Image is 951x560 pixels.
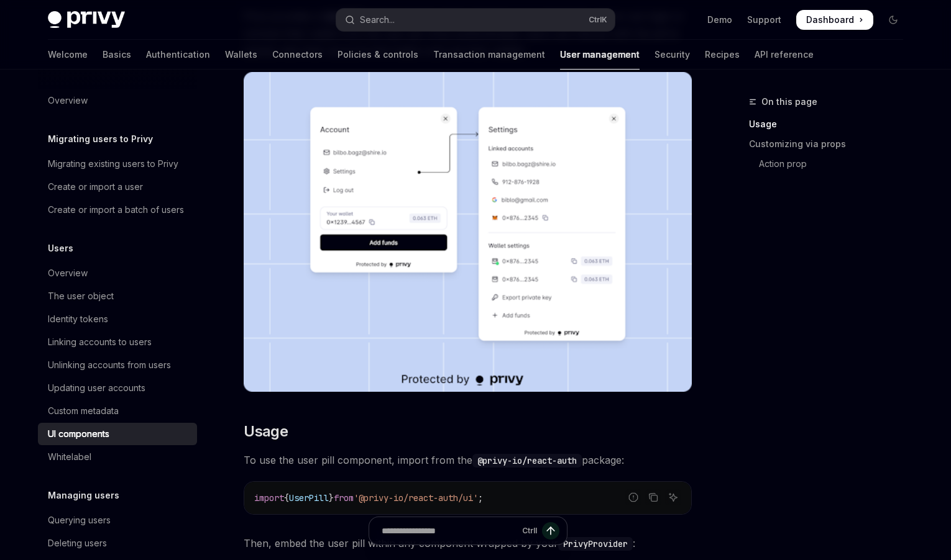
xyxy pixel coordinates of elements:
span: To use the user pill component, import from the package: [244,451,692,469]
h5: Users [48,241,73,256]
code: @privy-io/react-auth [472,454,582,467]
a: Support [747,14,781,26]
div: Identity tokens [48,312,108,327]
div: Whitelabel [48,449,91,464]
a: Custom metadata [38,400,197,422]
a: Linking accounts to users [38,331,197,353]
a: Demo [707,14,732,26]
a: Create or import a batch of users [38,199,197,221]
button: Copy the contents from the code block [645,489,661,505]
button: Report incorrect code [625,489,641,505]
a: Updating user accounts [38,377,197,399]
a: Overview [38,89,197,112]
div: UI components [48,427,109,441]
span: UserPill [289,492,329,504]
a: Wallets [225,40,257,70]
div: Deleting users [48,536,107,551]
span: } [329,492,334,504]
a: Querying users [38,509,197,531]
button: Ask AI [665,489,681,505]
a: UI components [38,423,197,445]
div: Create or import a batch of users [48,202,184,217]
button: Toggle dark mode [883,10,903,30]
a: The user object [38,285,197,307]
input: Ask a question... [382,517,517,544]
div: Migrating existing users to Privy [48,156,178,171]
span: '@privy-io/react-auth/ui' [354,492,478,504]
img: dark logo [48,11,125,29]
a: User management [560,40,640,70]
div: Unlinking accounts from users [48,358,171,373]
a: Overview [38,262,197,284]
div: Querying users [48,513,111,528]
a: Identity tokens [38,308,197,330]
a: Policies & controls [338,40,418,70]
a: Action prop [749,154,913,174]
button: Send message [542,522,559,540]
span: ; [478,492,483,504]
span: Ctrl K [589,15,607,25]
a: Migrating existing users to Privy [38,153,197,175]
span: import [254,492,284,504]
div: The user object [48,289,114,304]
a: Recipes [705,40,740,70]
a: Basics [103,40,131,70]
div: Create or import a user [48,179,143,194]
span: { [284,492,289,504]
span: Dashboard [806,14,854,26]
h5: Managing users [48,488,119,503]
span: On this page [761,94,817,109]
div: Linking accounts to users [48,335,152,350]
a: Whitelabel [38,446,197,468]
a: Welcome [48,40,88,70]
span: Usage [244,422,288,441]
img: images/Userpill2.png [244,72,692,392]
a: Security [655,40,690,70]
a: Unlinking accounts from users [38,354,197,376]
div: Overview [48,93,88,108]
div: Search... [360,12,395,27]
a: API reference [755,40,814,70]
a: Transaction management [433,40,545,70]
div: Updating user accounts [48,381,145,395]
a: Customizing via props [749,134,913,154]
div: Overview [48,266,88,281]
a: Usage [749,114,913,134]
button: Open search [336,9,615,31]
a: Deleting users [38,532,197,554]
a: Connectors [272,40,323,70]
h5: Migrating users to Privy [48,132,153,147]
a: Authentication [146,40,210,70]
a: Dashboard [796,10,873,30]
span: from [334,492,354,504]
div: Custom metadata [48,404,119,418]
a: Create or import a user [38,176,197,198]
